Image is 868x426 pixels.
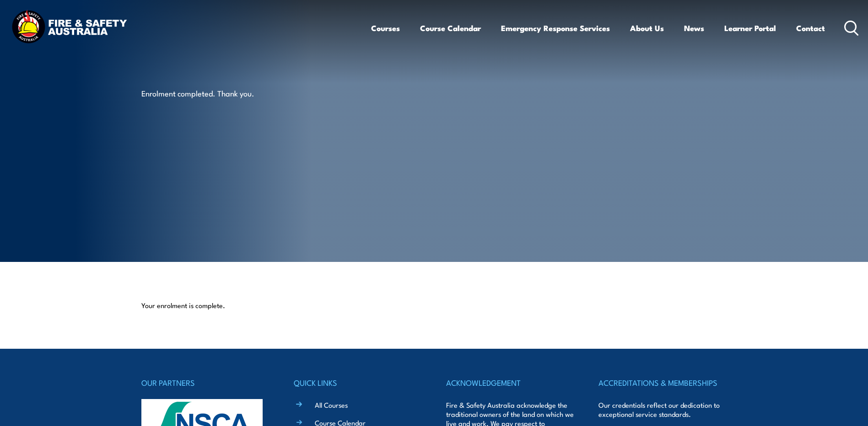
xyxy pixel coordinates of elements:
a: News [684,16,704,40]
a: All Courses [315,400,348,410]
a: Contact [796,16,825,40]
a: About Us [630,16,664,40]
h4: ACKNOWLEDGEMENT [446,376,574,389]
p: Your enrolment is complete. [141,301,727,310]
a: Learner Portal [724,16,776,40]
a: Courses [371,16,400,40]
p: Enrolment completed. Thank you. [141,88,308,98]
h4: OUR PARTNERS [141,376,270,389]
a: Course Calendar [420,16,481,40]
h4: ACCREDITATIONS & MEMBERSHIPS [598,376,727,389]
h4: QUICK LINKS [294,376,422,389]
a: Emergency Response Services [501,16,610,40]
p: Our credentials reflect our dedication to exceptional service standards. [598,400,727,419]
